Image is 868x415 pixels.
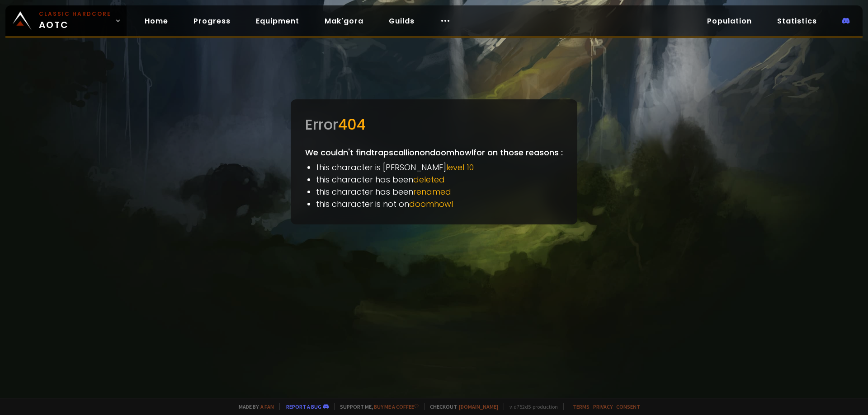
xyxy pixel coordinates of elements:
span: 404 [338,114,366,135]
a: Privacy [593,403,613,410]
a: Population [700,12,759,30]
a: Classic HardcoreAOTC [5,5,127,36]
a: Guilds [382,12,422,30]
span: doomhowl [409,198,453,210]
span: v. d752d5 - production [504,403,558,410]
a: [DOMAIN_NAME] [459,403,498,410]
span: renamed [413,186,451,197]
div: We couldn't find trapscallion on doomhowl for on those reasons : [291,99,577,224]
span: deleted [413,174,445,185]
li: this character is not on [316,198,563,210]
span: AOTC [39,10,111,32]
span: Made by [233,403,274,410]
li: this character is [PERSON_NAME] [316,161,563,173]
a: a fan [260,403,274,410]
a: Buy me a coffee [374,403,419,410]
span: level 10 [446,162,474,173]
li: this character has been [316,186,563,198]
a: Report a bug [286,403,321,410]
small: Classic Hardcore [39,10,111,18]
div: Error [305,114,563,135]
a: Mak'gora [317,12,371,30]
a: Progress [186,12,238,30]
a: Equipment [249,12,307,30]
a: Terms [573,403,590,410]
a: Home [137,12,175,30]
a: Statistics [770,12,824,30]
li: this character has been [316,173,563,186]
span: Checkout [424,403,498,410]
span: Support me, [334,403,419,410]
a: Consent [616,403,640,410]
